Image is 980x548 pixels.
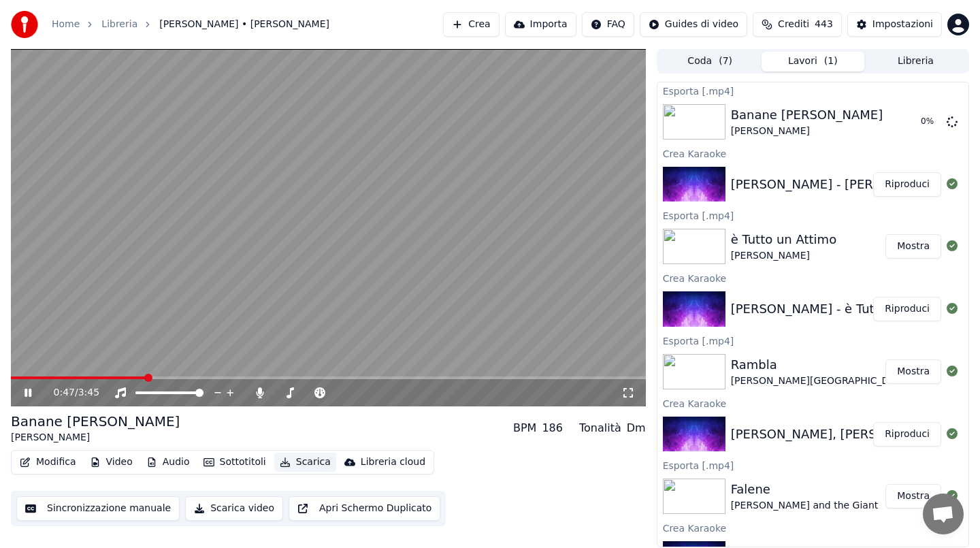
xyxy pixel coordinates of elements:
button: Scarica video [185,496,283,521]
button: Mostra [885,484,941,509]
span: Crediti [778,18,809,31]
a: Home [52,18,80,31]
div: [PERSON_NAME] and the Giant [731,499,879,513]
div: [PERSON_NAME] [11,431,180,445]
button: Guides di video [640,12,747,37]
button: Scarica [274,453,336,472]
div: Crea Karaoke [657,270,968,286]
div: Crea Karaoke [657,145,968,161]
div: Rambla [731,355,910,374]
div: Impostazioni [872,18,933,31]
div: BPM [513,420,536,436]
div: [PERSON_NAME] [731,249,837,263]
button: Lavori [762,52,864,71]
img: youka [11,11,38,38]
span: 0:47 [54,386,75,400]
span: 443 [815,18,833,31]
div: Banane [PERSON_NAME] [731,106,883,125]
div: [PERSON_NAME] - è Tutto un Attimo [731,300,951,319]
button: Mostra [885,359,941,384]
div: [PERSON_NAME] - [PERSON_NAME] [731,175,947,194]
button: Importa [505,12,576,37]
button: Audio [141,453,195,472]
div: [PERSON_NAME], [PERSON_NAME] [731,425,942,444]
button: Riproduci [873,297,941,321]
a: Aprire la chat [923,494,964,534]
button: Crea [443,12,499,37]
button: Riproduci [873,172,941,197]
nav: breadcrumb [52,18,329,31]
button: Crediti443 [753,12,842,37]
div: Crea Karaoke [657,395,968,411]
div: Falene [731,480,879,499]
a: Libreria [101,18,137,31]
div: / [54,386,86,400]
div: Esporta [.mp4] [657,82,968,99]
div: è Tutto un Attimo [731,230,837,249]
div: [PERSON_NAME][GEOGRAPHIC_DATA] [731,374,910,388]
button: Sottotitoli [198,453,272,472]
div: Esporta [.mp4] [657,332,968,349]
button: FAQ [582,12,634,37]
div: Esporta [.mp4] [657,457,968,473]
button: Coda [659,52,762,71]
button: Modifica [14,453,82,472]
div: Esporta [.mp4] [657,207,968,223]
span: [PERSON_NAME] • [PERSON_NAME] [159,18,329,31]
button: Impostazioni [847,12,942,37]
button: Riproduci [873,422,941,447]
span: 3:45 [78,386,99,400]
div: 186 [542,420,563,436]
button: Sincronizzazione manuale [16,496,180,521]
div: Banane [PERSON_NAME] [11,412,180,431]
div: [PERSON_NAME] [731,125,883,138]
div: Tonalità [579,420,621,436]
div: Crea Karaoke [657,519,968,536]
button: Video [84,453,138,472]
button: Apri Schermo Duplicato [289,496,440,521]
div: 0 % [921,116,941,127]
button: Mostra [885,234,941,259]
div: Libreria cloud [361,455,425,469]
span: ( 1 ) [824,54,838,68]
div: Dm [627,420,646,436]
span: ( 7 ) [719,54,732,68]
button: Libreria [864,52,967,71]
